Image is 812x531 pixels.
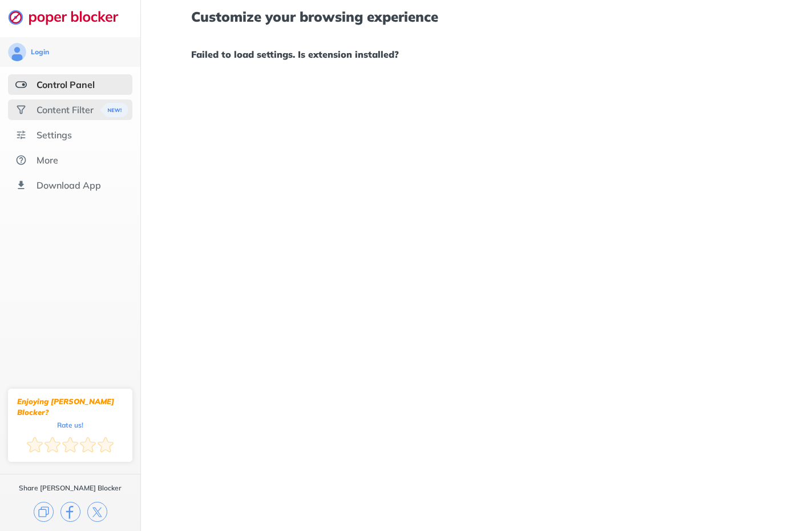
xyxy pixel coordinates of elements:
div: Login [31,47,49,57]
div: Enjoying [PERSON_NAME] Blocker? [17,396,123,418]
img: features-selected.svg [15,79,27,90]
div: Settings [37,129,72,141]
img: avatar.svg [8,43,26,61]
div: Content Filter [37,104,94,115]
img: menuBanner.svg [100,103,128,117]
img: facebook.svg [60,502,80,522]
img: logo-webpage.svg [8,9,131,25]
div: More [37,154,58,166]
h1: Failed to load settings. Is extension installed? [191,47,762,62]
img: x.svg [87,502,107,522]
div: Rate us! [57,422,83,428]
div: Download App [37,179,101,191]
img: about.svg [15,154,27,166]
div: Share [PERSON_NAME] Blocker [19,484,122,493]
img: settings.svg [15,129,27,141]
img: copy.svg [34,502,54,522]
h1: Customize your browsing experience [191,9,762,24]
img: social.svg [15,104,27,115]
img: download-app.svg [15,179,27,191]
div: Control Panel [37,79,95,90]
